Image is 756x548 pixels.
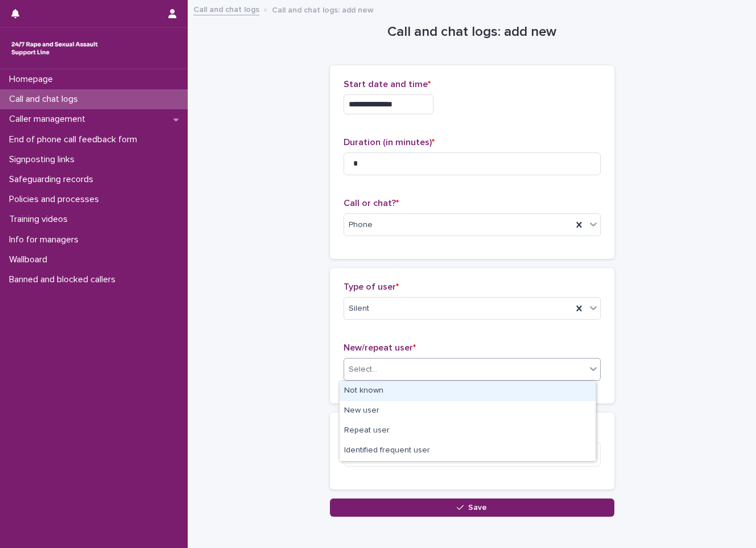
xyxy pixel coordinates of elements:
[468,504,487,512] span: Save
[5,94,87,105] p: Call and chat logs
[340,421,596,441] div: Repeat user
[5,194,108,205] p: Policies and processes
[349,364,377,376] div: Select...
[272,3,374,15] p: Call and chat logs: add new
[349,219,373,231] span: Phone
[340,381,596,401] div: Not known
[349,303,369,315] span: Silent
[5,234,88,245] p: Info for managers
[340,401,596,421] div: New user
[344,343,416,352] span: New/repeat user
[5,274,125,285] p: Banned and blocked callers
[5,174,102,185] p: Safeguarding records
[344,199,399,208] span: Call or chat?
[193,2,259,15] a: Call and chat logs
[344,138,435,147] span: Duration (in minutes)
[340,441,596,461] div: Identified frequent user
[330,24,614,40] h1: Call and chat logs: add new
[5,214,77,225] p: Training videos
[344,80,431,89] span: Start date and time
[5,154,84,165] p: Signposting links
[5,254,56,265] p: Wallboard
[5,74,62,85] p: Homepage
[344,282,399,291] span: Type of user
[330,498,614,517] button: Save
[5,114,94,125] p: Caller management
[9,37,100,60] img: rhQMoQhaT3yELyF149Cw
[5,134,146,145] p: End of phone call feedback form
